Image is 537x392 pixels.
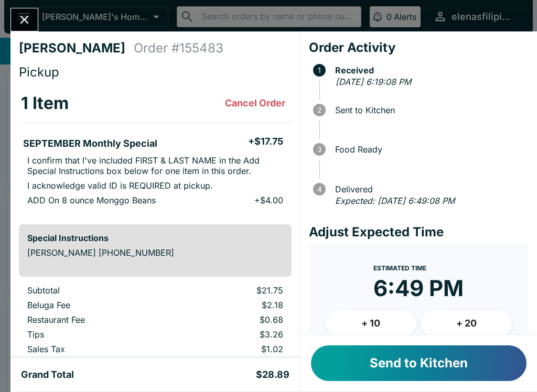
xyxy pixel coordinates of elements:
button: Cancel Order [221,93,289,114]
span: Estimated Time [373,264,426,272]
h5: SEPTEMBER Monthly Special [23,137,157,150]
p: Beluga Fee [27,300,166,310]
h3: 1 Item [21,93,69,114]
h5: Grand Total [21,368,74,381]
p: I confirm that I've included FIRST & LAST NAME in the Add Special Instructions box below for one ... [27,155,283,176]
text: 1 [318,66,321,74]
span: Delivered [330,184,529,194]
h4: Order # 155483 [134,40,223,56]
p: $21.75 [183,285,283,296]
button: + 20 [421,310,512,336]
time: 6:49 PM [373,275,464,302]
text: 4 [317,185,321,193]
h4: Adjust Expected Time [309,224,529,240]
p: Tips [27,329,166,340]
text: 2 [317,106,321,114]
h5: $28.89 [256,368,289,381]
span: Received [330,66,529,75]
p: Subtotal [27,285,166,296]
p: $0.68 [183,314,283,325]
h5: + $17.75 [248,135,283,148]
text: 3 [317,145,321,154]
table: orders table [19,84,292,216]
p: Restaurant Fee [27,314,166,325]
h6: Special Instructions [27,233,283,243]
p: + $4.00 [254,195,283,205]
p: $1.02 [183,344,283,354]
table: orders table [19,285,292,358]
p: Sales Tax [27,344,166,354]
p: I acknowledge valid ID is REQUIRED at pickup. [27,180,213,191]
button: Send to Kitchen [311,345,527,381]
h4: [PERSON_NAME] [19,40,134,56]
span: Sent to Kitchen [330,105,529,115]
span: Food Ready [330,145,529,154]
span: Pickup [19,64,59,80]
em: [DATE] 6:19:08 PM [336,77,411,87]
p: $2.18 [183,300,283,310]
p: ADD On 8 ounce Monggo Beans [27,195,156,205]
button: Close [11,8,38,31]
h4: Order Activity [309,40,529,56]
button: + 10 [326,310,417,336]
p: $3.26 [183,329,283,340]
em: Expected: [DATE] 6:49:08 PM [335,195,455,206]
p: [PERSON_NAME] [PHONE_NUMBER] [27,247,283,258]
